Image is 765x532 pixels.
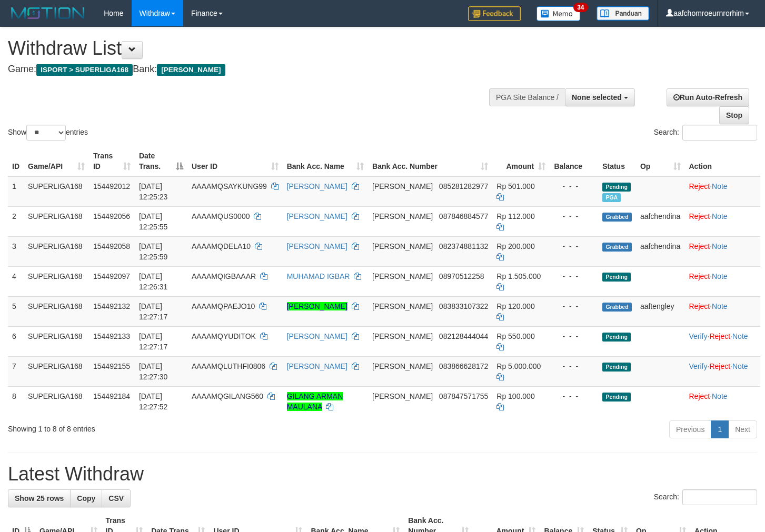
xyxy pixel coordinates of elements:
[709,362,730,370] a: Reject
[554,211,594,222] div: - - -
[685,266,761,296] td: ·
[654,125,757,140] label: Search:
[554,271,594,282] div: - - -
[689,242,710,250] a: Reject
[685,326,761,356] td: · ·
[682,489,757,505] input: Search:
[496,182,534,190] span: Rp 501.000
[93,242,130,250] span: 154492058
[139,182,168,201] span: [DATE] 12:25:23
[685,296,761,326] td: ·
[287,332,347,340] a: [PERSON_NAME]
[654,489,757,505] label: Search:
[496,332,534,340] span: Rp 550.000
[139,272,168,291] span: [DATE] 12:26:31
[93,392,130,400] span: 154492184
[26,125,66,140] select: Showentries
[24,266,89,296] td: SUPERLIGA168
[685,386,761,416] td: ·
[489,88,565,106] div: PGA Site Balance /
[8,386,24,416] td: 8
[287,302,347,310] a: [PERSON_NAME]
[8,64,500,75] h4: Game: Bank:
[24,326,89,356] td: SUPERLIGA168
[139,362,168,381] span: [DATE] 12:27:30
[139,212,168,231] span: [DATE] 12:25:55
[496,242,534,250] span: Rp 200.000
[496,362,541,370] span: Rp 5.000.000
[372,182,433,190] span: [PERSON_NAME]
[439,302,488,310] span: Copy 083833107322 to clipboard
[598,146,636,176] th: Status
[597,6,649,21] img: panduan.png
[554,331,594,342] div: - - -
[287,362,347,370] a: [PERSON_NAME]
[372,392,433,400] span: [PERSON_NAME]
[496,212,534,220] span: Rp 112.000
[372,362,433,370] span: [PERSON_NAME]
[732,362,748,370] a: Note
[689,332,708,340] a: Verify
[685,146,761,176] th: Action
[728,420,757,438] a: Next
[93,362,130,370] span: 154492155
[8,5,88,21] img: MOTION_logo.png
[711,420,729,438] a: 1
[572,93,622,102] span: None selected
[719,106,749,124] a: Stop
[439,212,488,220] span: Copy 087846884577 to clipboard
[77,494,95,503] span: Copy
[372,332,433,340] span: [PERSON_NAME]
[139,302,168,321] span: [DATE] 12:27:17
[108,494,124,503] span: CSV
[732,332,748,340] a: Note
[602,393,631,401] span: Pending
[139,332,168,351] span: [DATE] 12:27:17
[8,236,24,266] td: 3
[24,236,89,266] td: SUPERLIGA168
[24,206,89,236] td: SUPERLIGA168
[689,392,710,400] a: Reject
[93,302,130,310] span: 154492132
[439,242,488,250] span: Copy 082374881132 to clipboard
[554,301,594,312] div: - - -
[287,272,350,280] a: MUHAMAD IGBAR
[689,362,708,370] a: Verify
[8,266,24,296] td: 4
[602,243,632,252] span: Grabbed
[439,332,488,340] span: Copy 082128444044 to clipboard
[139,242,168,261] span: [DATE] 12:25:59
[372,302,433,310] span: [PERSON_NAME]
[24,146,89,176] th: Game/API: activate to sort column ascending
[712,392,728,400] a: Note
[712,182,728,190] a: Note
[537,6,581,21] img: Button%20Memo.svg
[24,296,89,326] td: SUPERLIGA168
[102,489,131,507] a: CSV
[602,273,631,282] span: Pending
[636,206,685,236] td: aafchendina
[439,362,488,370] span: Copy 083866628172 to clipboard
[439,182,488,190] span: Copy 085281282977 to clipboard
[283,146,368,176] th: Bank Acc. Name: activate to sort column ascending
[602,193,621,202] span: Marked by aafounsreynich
[93,212,130,220] span: 154492056
[187,146,283,176] th: User ID: activate to sort column ascending
[689,182,710,190] a: Reject
[636,236,685,266] td: aafchendina
[8,125,88,140] label: Show entries
[468,6,521,21] img: Feedback.jpg
[192,302,255,310] span: AAAAMQPAEJO10
[8,464,757,485] h1: Latest Withdraw
[192,272,256,280] span: AAAAMQIGBAAAR
[287,392,343,411] a: GILANG ARMAN MAULANA
[565,88,635,106] button: None selected
[554,361,594,372] div: - - -
[689,302,710,310] a: Reject
[636,146,685,176] th: Op: activate to sort column ascending
[602,363,631,372] span: Pending
[712,242,728,250] a: Note
[8,206,24,236] td: 2
[554,241,594,252] div: - - -
[689,212,710,220] a: Reject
